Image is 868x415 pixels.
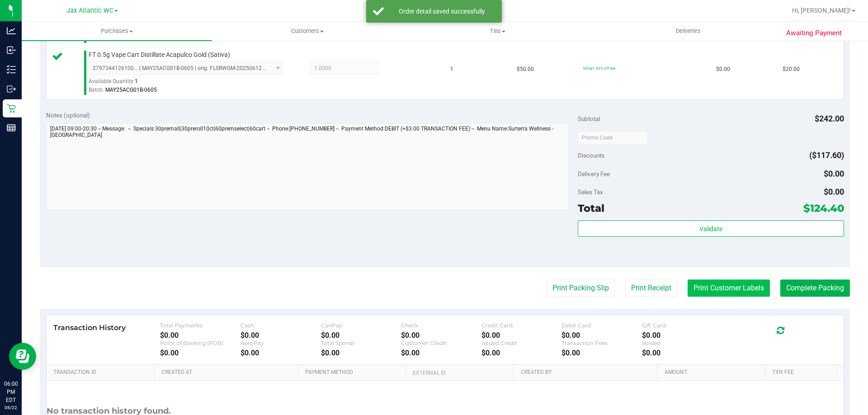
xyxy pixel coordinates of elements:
inline-svg: Retail [7,104,16,113]
span: Notes (optional) [46,112,90,119]
a: Amount [665,369,762,376]
div: $0.00 [561,331,642,340]
div: Transaction Fees [561,340,642,346]
div: Point of Banking (POB) [160,340,241,346]
div: Cash [241,322,321,329]
inline-svg: Inventory [7,65,16,74]
div: $0.00 [642,349,722,357]
span: $50.00 [517,65,534,74]
button: Print Packing Slip [547,280,615,297]
span: Subtotal [578,115,600,122]
p: 06:00 PM EDT [4,380,18,404]
div: $0.00 [160,349,241,357]
input: Promo Code [578,131,648,145]
div: $0.00 [321,349,401,357]
iframe: Resource center [9,343,36,370]
a: Created At [161,369,294,376]
span: Jax Atlantic WC [66,7,113,14]
span: Batch: [89,87,104,93]
div: Check [401,322,481,329]
div: $0.00 [481,331,562,340]
span: Purchases [22,27,212,35]
div: $0.00 [401,349,481,357]
div: CanPay [321,322,401,329]
span: Validate [699,225,722,233]
span: Tills [403,27,592,35]
div: $0.00 [241,331,321,340]
button: Complete Packing [780,280,850,297]
span: 1 [450,65,453,74]
div: $0.00 [321,331,401,340]
div: $0.00 [241,349,321,357]
div: $0.00 [481,349,562,357]
span: Customers [212,27,402,35]
div: $0.00 [561,349,642,357]
span: Sales Tax [578,188,603,196]
span: 1 [135,78,138,84]
span: Discounts [578,147,604,163]
div: Customer Credit [401,340,481,346]
div: $0.00 [160,331,241,340]
span: Hi, [PERSON_NAME]! [792,7,851,14]
div: Total Payments [160,322,241,329]
p: 08/22 [4,404,18,411]
button: Validate [578,220,844,237]
div: $0.00 [401,331,481,340]
span: MAY25ACG01B-0605 [105,87,157,93]
a: Tills [402,22,593,41]
div: Order detail saved successfully [389,7,495,16]
div: AeroPay [241,340,321,346]
button: Print Receipt [625,280,677,297]
span: $20.00 [783,65,800,74]
a: Customers [212,22,402,41]
div: Debit Card [561,322,642,329]
span: $242.00 [815,114,844,123]
div: Voided [642,340,722,346]
div: $0.00 [642,331,722,340]
button: Print Customer Labels [688,280,770,297]
a: Created By [521,369,654,376]
inline-svg: Inbound [7,46,16,55]
inline-svg: Analytics [7,26,16,35]
span: FT 0.5g Vape Cart Distillate Acapulco Gold (Sativa) [89,51,230,59]
div: Total Spendr [321,340,401,346]
div: Issued Credit [481,340,562,346]
inline-svg: Reports [7,123,16,132]
a: Transaction ID [53,369,151,376]
a: Txn Fee [772,369,833,376]
span: Deliveries [664,27,713,35]
div: Gift Card [642,322,722,329]
th: External ID [406,364,513,381]
span: Delivery Fee [578,170,610,177]
span: $0.00 [824,169,844,178]
span: $0.00 [824,187,844,196]
span: $0.00 [716,65,730,74]
span: 60cart: 60% off line [583,66,615,70]
span: Awaiting Payment [786,28,842,38]
span: Total [578,202,604,214]
span: ($117.60) [809,150,844,160]
a: Payment Method [305,369,402,376]
a: Purchases [22,22,212,41]
div: Credit Card [481,322,562,329]
inline-svg: Outbound [7,84,16,93]
a: Deliveries [593,22,783,41]
span: $124.40 [803,202,844,214]
div: Available Quantity: [89,75,292,93]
